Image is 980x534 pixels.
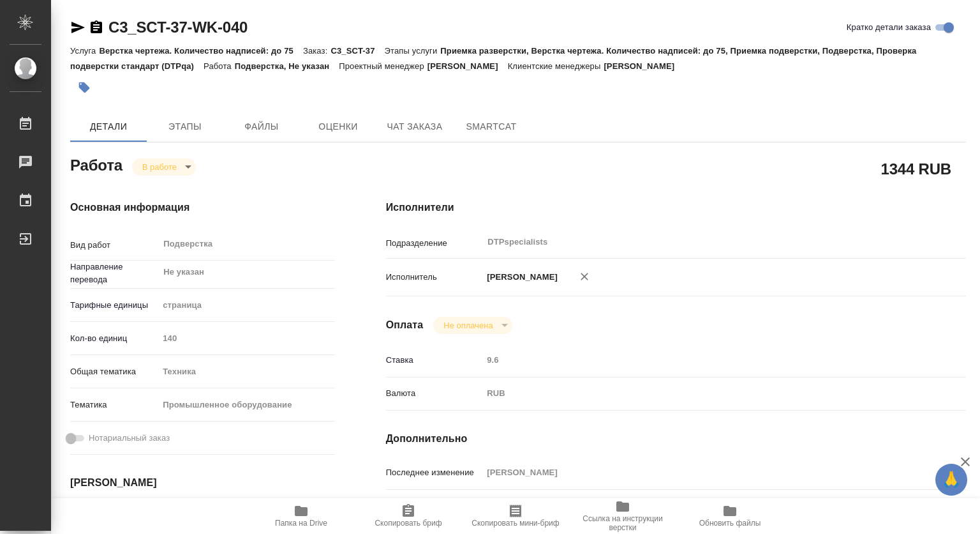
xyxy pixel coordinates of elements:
p: Вид работ [70,239,158,252]
p: Исполнитель [386,271,483,284]
div: Техника [158,361,334,383]
span: Нотариальный заказ [89,432,170,445]
div: В работе [433,317,512,334]
span: Скопировать бриф [375,519,442,528]
div: RUB [482,383,917,404]
p: Подверстка, Не указан [235,61,339,71]
p: [PERSON_NAME] [604,61,684,71]
p: Тематика [70,399,158,411]
p: [PERSON_NAME] [482,271,558,284]
p: Подразделение [386,237,483,250]
input: Пустое поле [482,351,917,369]
button: Добавить тэг [70,73,98,102]
p: Тарифные единицы [70,299,158,312]
span: Файлы [231,119,292,135]
span: 🙏 [940,466,962,493]
h2: 1344 RUB [881,158,951,179]
span: Папка на Drive [275,519,327,528]
p: Приемка разверстки, Верстка чертежа. Количество надписей: до 75, Приемка подверстки, Подверстка, ... [70,46,916,71]
button: Удалить исполнителя [570,263,598,291]
button: Скопировать бриф [355,498,462,534]
h4: Дополнительно [386,431,966,446]
span: Ссылка на инструкции верстки [577,514,669,532]
span: SmartCat [461,119,522,135]
input: Пустое поле [482,463,917,482]
span: Обновить файлы [699,519,761,528]
div: страница [158,294,334,316]
span: Детали [78,119,139,135]
button: Ссылка на инструкции верстки [569,498,676,534]
button: Папка на Drive [248,498,355,534]
input: Пустое поле [158,329,334,347]
div: Промышленное оборудование [158,394,334,416]
p: Ставка [386,354,483,367]
p: Валюта [386,387,483,400]
span: Чат заказа [384,119,445,135]
p: C3_SCT-37 [330,46,384,56]
p: Общая тематика [70,365,158,378]
p: Этапы услуги [385,46,441,56]
p: [PERSON_NAME] [427,61,508,71]
p: Заказ: [303,46,330,56]
button: 🙏 [935,464,967,496]
p: Кол-во единиц [70,332,158,345]
span: Скопировать мини-бриф [471,519,559,528]
button: Скопировать мини-бриф [462,498,569,534]
h2: Работа [70,153,122,176]
p: Направление перевода [70,261,158,286]
a: C3_SCT-37-WK-040 [108,19,248,36]
p: Последнее изменение [386,466,483,479]
span: Оценки [308,119,369,135]
h4: Исполнители [386,200,966,215]
button: Не оплачена [440,320,496,331]
textarea: переводы в папке ин [482,497,917,519]
span: Этапы [154,119,216,135]
p: Клиентские менеджеры [508,61,604,71]
button: В работе [138,162,181,172]
p: Проектный менеджер [339,61,427,71]
button: Скопировать ссылку для ЯМессенджера [70,20,85,35]
h4: Оплата [386,317,424,333]
p: Услуга [70,46,99,56]
div: В работе [132,158,196,176]
h4: Основная информация [70,200,335,215]
span: Кратко детали заказа [847,21,931,34]
button: Обновить файлы [676,498,783,534]
p: Верстка чертежа. Количество надписей: до 75 [99,46,303,56]
button: Скопировать ссылку [89,20,104,35]
p: Работа [204,61,235,71]
h4: [PERSON_NAME] [70,475,335,491]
